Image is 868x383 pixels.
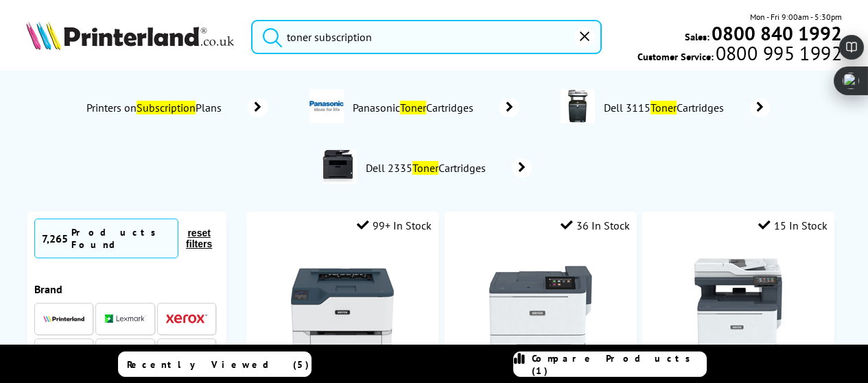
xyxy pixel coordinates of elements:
[26,21,234,53] a: Printerland Logo
[251,20,602,54] input: Search product o
[351,89,519,126] a: PanasonicTonerCartridges
[750,10,842,23] span: Mon - Fri 9:00am - 5:30pm
[71,226,171,251] div: Products Found
[364,149,532,186] a: Dell 2335TonerCartridges
[34,282,62,296] span: Brand
[758,219,828,232] div: 15 In Stock
[489,256,592,359] img: Xerox-C410-Front-Main-Small.jpg
[412,161,438,175] mark: Toner
[127,358,309,371] span: Recently Viewed (5)
[309,89,344,123] img: panasonic-cons-landing.jpg
[166,314,207,323] img: Xerox
[43,315,84,322] img: Printerland
[400,101,426,114] mark: Toner
[26,21,234,50] img: Printerland Logo
[709,27,842,40] a: 0800 840 1992
[364,161,491,175] span: Dell 2335 Cartridges
[712,21,842,46] b: 0800 840 1992
[513,351,707,377] a: Compare Products (1)
[322,149,357,184] img: DELL2355.jpg
[602,101,729,114] span: Dell 3115 Cartridges
[685,30,709,43] span: Sales:
[561,89,595,123] img: DELL-3115CN.jpg
[714,47,842,60] span: 0800 995 1992
[351,101,479,114] span: Panasonic Cartridges
[42,232,68,245] span: 7,265
[637,47,842,63] span: Customer Service:
[118,351,312,377] a: Recently Viewed (5)
[687,256,790,359] img: xerox-c325-front-small.jpg
[602,89,770,126] a: Dell 3115TonerCartridges
[105,314,146,323] img: Lexmark
[650,101,677,114] mark: Toner
[357,219,432,232] div: 99+ In Stock
[532,352,706,377] span: Compare Products (1)
[137,101,196,114] mark: Subscription
[85,101,228,114] span: Printers on Plans
[561,219,630,232] div: 36 In Stock
[291,256,394,359] img: Xerox-C230-Front-Main-Small.jpg
[178,227,220,250] button: reset filters
[85,98,268,117] a: Printers onSubscriptionPlans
